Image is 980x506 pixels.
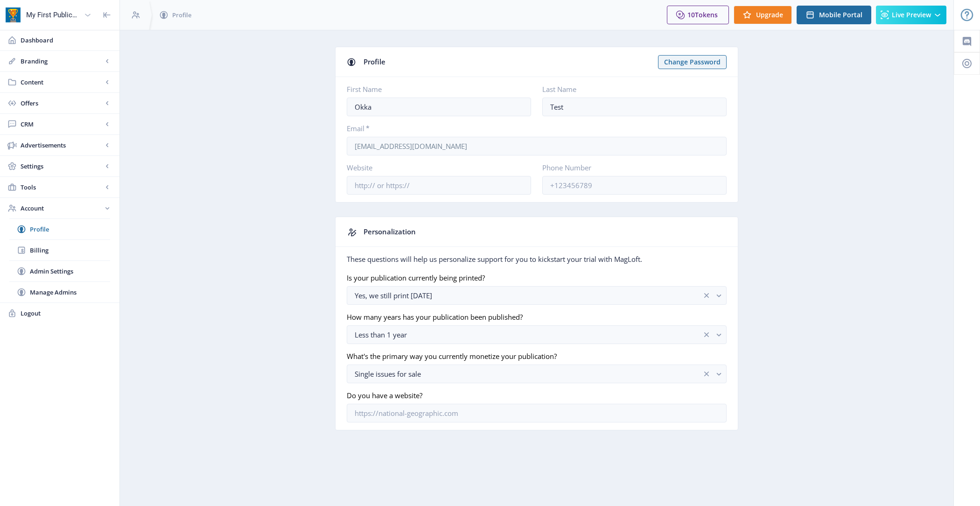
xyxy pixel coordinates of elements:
[355,290,702,301] div: Yes, we still print [DATE]
[797,6,871,24] button: Mobile Portal
[347,273,719,282] label: Is your publication currently being printed?
[756,11,783,19] span: Upgrade
[702,291,711,300] nb-icon: clear
[695,10,718,19] span: Tokens
[347,176,531,195] input: http:// or https://
[734,6,792,24] button: Upgrade
[347,351,719,361] label: What's the primary way you currently monetize your publication?
[347,391,719,400] label: Do you have a website?
[172,10,191,20] span: Profile
[542,84,719,94] label: Last Name
[30,267,110,276] span: Admin Settings
[21,77,103,87] span: Content
[355,368,702,379] div: Single issues for sale
[702,369,711,379] nb-icon: clear
[9,282,110,302] a: Manage Admins
[892,11,931,19] span: Live Preview
[30,288,110,297] span: Manage Admins
[21,309,112,318] span: Logout
[6,7,21,22] img: app-icon.png
[355,329,702,340] div: Less than 1 year
[658,55,727,69] button: Change Password
[30,246,110,255] span: Billing
[347,254,727,264] div: These questions will help us personalize support for you to kickstart your trial with MagLoft.
[30,225,110,234] span: Profile
[21,141,103,150] span: Advertisements
[26,5,80,25] div: My First Publication
[542,163,719,172] label: Phone Number
[9,240,110,260] a: Billing
[364,225,416,239] div: Personalization
[9,219,110,239] a: Profile
[542,176,727,195] input: +123456789
[347,286,727,305] button: Yes, we still print [DATE]clear
[347,312,719,322] label: How many years has your publication been published?
[347,365,727,383] button: Single issues for saleclear
[347,124,719,133] label: Email
[347,325,727,344] button: Less than 1 yearclear
[21,119,103,129] span: CRM
[667,6,729,24] button: 10Tokens
[21,98,103,108] span: Offers
[347,404,727,422] input: https://national-geographic.com
[21,35,112,45] span: Dashboard
[876,6,946,24] button: Live Preview
[702,330,711,339] nb-icon: clear
[21,162,103,171] span: Settings
[347,84,524,94] label: First Name
[21,204,103,213] span: Account
[9,261,110,281] a: Admin Settings
[364,55,652,69] div: Profile
[819,11,862,19] span: Mobile Portal
[347,163,524,172] label: Website
[542,98,727,116] input: Doe
[21,56,103,66] span: Branding
[21,183,103,192] span: Tools
[347,98,531,116] input: Jone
